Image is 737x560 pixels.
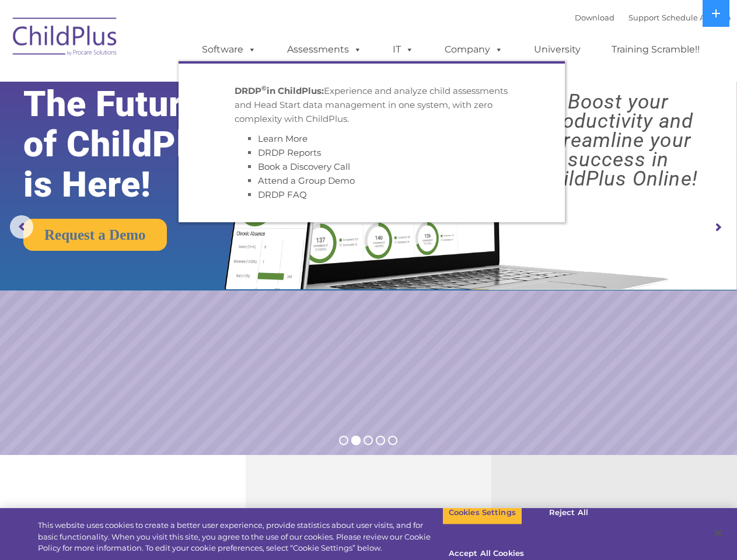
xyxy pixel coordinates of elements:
[628,13,659,22] a: Support
[23,219,167,251] a: Request a Demo
[522,38,592,61] a: University
[600,38,711,61] a: Training Scramble!!
[235,85,324,96] strong: DRDP in ChildPlus:
[258,147,321,158] a: DRDP Reports
[433,38,515,61] a: Company
[23,84,259,205] rs-layer: The Future of ChildPlus is Here!
[258,175,355,186] a: Attend a Group Demo
[509,92,728,188] rs-layer: Boost your productivity and streamline your success in ChildPlus Online!
[442,501,522,525] button: Cookies Settings
[258,161,350,172] a: Book a Discovery Call
[38,520,442,554] div: This website uses cookies to create a better user experience, provide statistics about user visit...
[258,189,307,200] a: DRDP FAQ
[662,13,731,22] a: Schedule A Demo
[381,38,425,61] a: IT
[162,125,212,134] span: Phone number
[261,84,267,92] sup: ©
[532,501,605,525] button: Reject All
[705,520,731,546] button: Close
[575,13,731,22] font: |
[190,38,268,61] a: Software
[258,133,308,144] a: Learn More
[162,77,198,86] span: Last name
[575,13,614,22] a: Download
[275,38,373,61] a: Assessments
[235,84,509,126] p: Experience and analyze child assessments and Head Start data management in one system, with zero ...
[7,9,124,68] img: ChildPlus by Procare Solutions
